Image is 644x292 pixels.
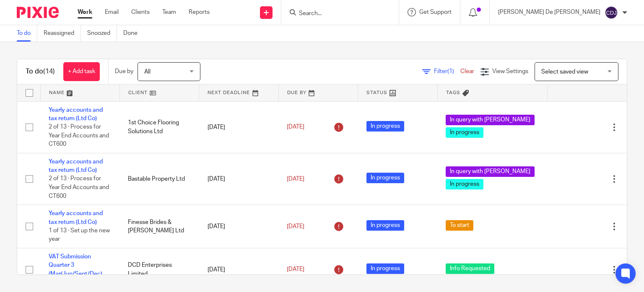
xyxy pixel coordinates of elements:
p: Due by [115,67,133,76]
td: Finesse Brides & [PERSON_NAME] Ltd [119,205,199,248]
span: To start [446,220,473,231]
a: Yearly accounts and tax return (Ltd Co) [49,107,103,121]
span: In progress [366,121,404,132]
a: Snoozed [87,25,117,42]
a: To do [17,25,37,42]
span: In progress [446,179,483,189]
td: Bastable Property Ltd [119,153,199,205]
a: Done [123,25,144,42]
span: In progress [366,263,404,274]
a: Work [78,8,92,16]
a: Email [105,8,119,16]
span: [DATE] [287,176,304,182]
a: VAT Submission Quarter 3 (Mar/Jun/Sept/Dec) [49,254,102,277]
span: 1 of 13 · Set up the new year [49,228,110,242]
span: In query with [PERSON_NAME] [446,166,535,177]
span: In query with [PERSON_NAME] [446,115,535,125]
span: Info Requested [446,263,494,274]
span: In progress [446,127,483,138]
span: Filter [434,68,460,74]
span: [DATE] [287,267,304,273]
h1: To do [26,67,55,76]
a: Reassigned [44,25,81,42]
td: 1st Choice Flooring Solutions Ltd [119,101,199,153]
span: View Settings [492,68,528,74]
td: [DATE] [199,248,278,292]
span: Select saved view [541,69,588,75]
span: Tags [446,90,460,95]
a: Yearly accounts and tax return (Ltd Co) [49,159,103,173]
td: [DATE] [199,205,278,248]
span: In progress [366,220,404,231]
td: [DATE] [199,101,278,153]
span: (14) [43,68,55,75]
span: 2 of 13 · Process for Year End Accounts and CT600 [49,176,109,199]
a: Clients [131,8,150,16]
a: Yearly accounts and tax return (Ltd Co) [49,210,103,225]
input: Search [298,10,374,18]
span: All [144,69,151,75]
td: DCD Enterprises Limited [119,248,199,292]
img: svg%3E [605,6,618,19]
p: [PERSON_NAME] De [PERSON_NAME] [498,8,600,16]
a: + Add task [63,62,100,81]
a: Clear [460,68,474,74]
span: (1) [447,68,454,74]
a: Reports [189,8,210,16]
span: In progress [366,173,404,183]
span: Get Support [419,9,452,15]
img: Pixie [17,7,59,18]
span: [DATE] [287,124,304,130]
a: Team [162,8,176,16]
td: [DATE] [199,153,278,205]
span: 2 of 13 · Process for Year End Accounts and CT600 [49,124,109,147]
span: [DATE] [287,224,304,229]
